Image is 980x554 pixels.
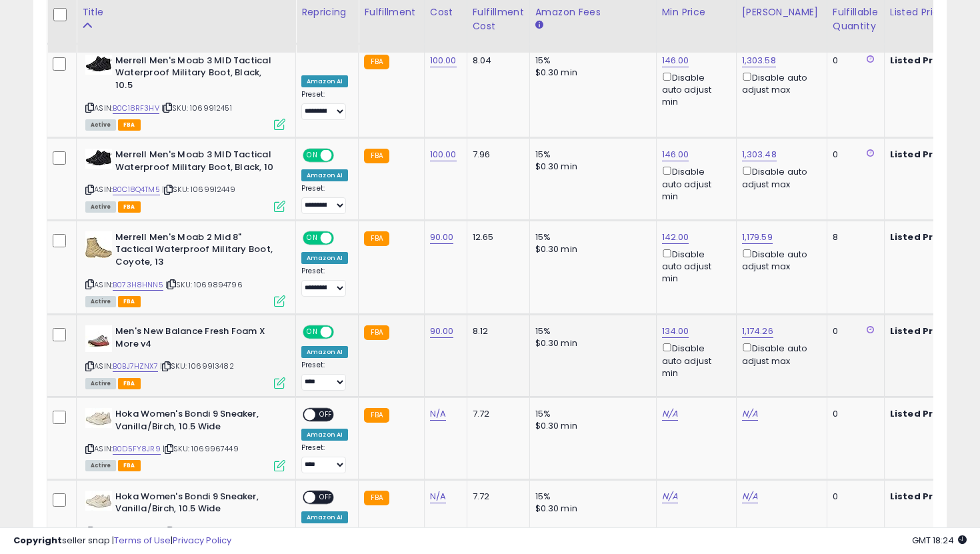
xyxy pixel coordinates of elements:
[473,325,519,337] div: 8.12
[535,420,646,432] div: $0.30 min
[430,231,454,244] a: 90.00
[118,378,141,389] span: FBA
[115,55,277,95] b: Merrell Men's Moab 3 MID Tactical Waterproof Military Boot, Black, 10.5
[115,325,277,353] b: Men's New Balance Fresh Foam X More v4
[662,407,678,421] a: N/A
[912,534,967,547] span: 2025-08-13 18:24 GMT
[113,443,161,455] a: B0D5FY8JR9
[165,279,243,290] span: | SKU: 1069894796
[662,325,689,338] a: 134.00
[662,70,726,109] div: Disable auto adjust min
[473,491,519,503] div: 7.72
[662,490,678,503] a: N/A
[662,231,689,244] a: 142.00
[85,201,116,213] span: All listings currently available for purchase on Amazon
[662,148,689,161] a: 146.00
[301,267,348,297] div: Preset:
[85,55,112,75] img: 412PhmXRC9L._SL40_.jpg
[535,5,651,19] div: Amazon Fees
[115,149,277,177] b: Merrell Men's Moab 3 MID Tactical Waterproof Military Boot, Black, 10
[332,150,353,161] span: OFF
[742,490,758,503] a: N/A
[301,361,348,391] div: Preset:
[535,243,646,255] div: $0.30 min
[301,443,348,473] div: Preset:
[115,231,277,272] b: Merrell Men's Moab 2 Mid 8" Tactical Waterproof Military Boot, Coyote, 13
[173,534,231,547] a: Privacy Policy
[430,5,461,19] div: Cost
[662,5,731,19] div: Min Price
[833,408,874,420] div: 0
[890,54,951,67] b: Listed Price:
[85,378,116,389] span: All listings currently available for purchase on Amazon
[113,103,159,114] a: B0C18RF3HV
[315,491,337,503] span: OFF
[364,5,418,19] div: Fulfillment
[85,149,285,211] div: ASIN:
[535,55,646,67] div: 15%
[115,408,277,436] b: Hoka Women's Bondi 9 Sneaker, Vanilla/Birch, 10.5 Wide
[301,75,348,87] div: Amazon AI
[364,325,389,340] small: FBA
[85,231,285,305] div: ASIN:
[163,443,239,454] span: | SKU: 1069967449
[833,231,874,243] div: 8
[535,337,646,349] div: $0.30 min
[301,184,348,214] div: Preset:
[13,534,62,547] strong: Copyright
[535,149,646,161] div: 15%
[82,5,290,19] div: Title
[332,232,353,243] span: OFF
[315,409,337,421] span: OFF
[118,201,141,213] span: FBA
[430,490,446,503] a: N/A
[833,491,874,503] div: 0
[115,491,277,519] b: Hoka Women's Bondi 9 Sneaker, Vanilla/Birch, 10.5 Wide
[473,5,524,33] div: Fulfillment Cost
[890,325,951,337] b: Listed Price:
[430,325,454,338] a: 90.00
[364,491,389,505] small: FBA
[113,184,160,195] a: B0C18Q4TM5
[301,252,348,264] div: Amazon AI
[535,503,646,515] div: $0.30 min
[85,491,112,511] img: 31qYtY-3g2L._SL40_.jpg
[890,407,951,420] b: Listed Price:
[833,325,874,337] div: 0
[662,341,726,379] div: Disable auto adjust min
[742,341,817,367] div: Disable auto adjust max
[301,346,348,358] div: Amazon AI
[85,296,116,307] span: All listings currently available for purchase on Amazon
[304,327,321,338] span: ON
[160,361,234,371] span: | SKU: 1069913482
[742,407,758,421] a: N/A
[364,149,389,163] small: FBA
[742,70,817,96] div: Disable auto adjust max
[473,149,519,161] div: 7.96
[473,55,519,67] div: 8.04
[662,54,689,67] a: 146.00
[473,231,519,243] div: 12.65
[13,535,231,547] div: seller snap | |
[301,429,348,441] div: Amazon AI
[85,119,116,131] span: All listings currently available for purchase on Amazon
[742,54,776,67] a: 1,303.58
[113,361,158,372] a: B0BJ7HZNX7
[301,511,348,523] div: Amazon AI
[890,148,951,161] b: Listed Price:
[535,161,646,173] div: $0.30 min
[304,150,321,161] span: ON
[85,408,285,470] div: ASIN:
[85,325,285,387] div: ASIN:
[85,231,112,258] img: 51IzjO91HFL._SL40_.jpg
[430,54,457,67] a: 100.00
[662,164,726,203] div: Disable auto adjust min
[535,408,646,420] div: 15%
[85,325,112,352] img: 41wzuwr+ndL._SL40_.jpg
[85,149,112,169] img: 412PhmXRC9L._SL40_.jpg
[742,231,773,244] a: 1,179.59
[535,491,646,503] div: 15%
[118,296,141,307] span: FBA
[535,325,646,337] div: 15%
[742,164,817,190] div: Disable auto adjust max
